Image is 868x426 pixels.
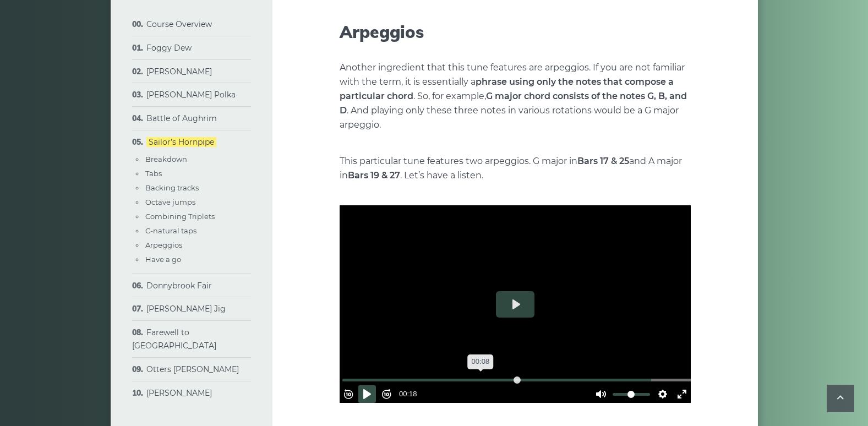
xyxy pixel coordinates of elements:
a: Farewell to [GEOGRAPHIC_DATA] [132,327,216,351]
p: This particular tune features two arpeggios. G major in and A major in . Let’s have a listen. [340,154,691,183]
a: Combining Triplets [145,212,215,221]
p: Another ingredient that this tune features are arpeggios. If you are not familiar with the term, ... [340,61,691,132]
a: Otters [PERSON_NAME] [146,364,239,374]
a: Sailor’s Hornpipe [146,137,216,147]
strong: Bars 17 & 25 [577,156,629,166]
a: [PERSON_NAME] Polka [146,90,236,100]
a: Tabs [145,169,162,178]
a: Donnybrook Fair [146,281,212,291]
a: Backing tracks [145,183,199,192]
strong: Bars 19 & 27 [348,170,400,181]
a: [PERSON_NAME] [146,388,212,398]
a: Arpeggios [145,241,182,249]
h2: Arpeggios [340,22,691,42]
a: [PERSON_NAME] Jig [146,304,226,314]
a: Breakdown [145,155,187,163]
strong: phrase using only the notes that compose a particular chord [340,77,674,101]
a: Foggy Dew [146,43,192,53]
strong: G major chord consists of the notes G, B, and D [340,91,687,116]
a: Battle of Aughrim [146,113,217,123]
a: [PERSON_NAME] [146,67,212,77]
a: Course Overview [146,19,212,29]
a: Octave jumps [145,198,195,206]
a: C-natural taps [145,226,196,235]
a: Have a go [145,255,181,264]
